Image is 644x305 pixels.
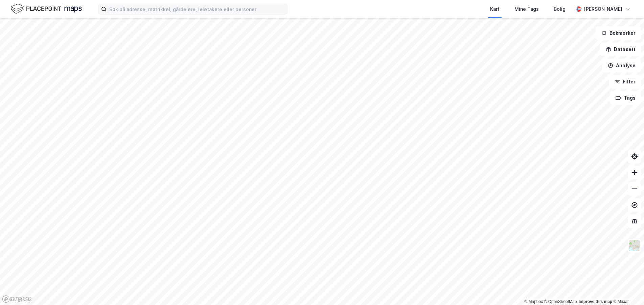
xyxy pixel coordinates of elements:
img: logo.f888ab2527a4732fd821a326f86c7f29.svg [11,3,82,15]
input: Søk på adresse, matrikkel, gårdeiere, leietakere eller personer [107,4,287,14]
div: Kontrollprogram for chat [610,273,644,305]
a: OpenStreetMap [544,299,577,304]
a: Mapbox [524,299,543,304]
a: Mapbox homepage [2,295,32,303]
img: Z [628,239,641,252]
button: Datasett [600,43,641,56]
a: Improve this map [579,299,612,304]
div: Mine Tags [514,5,539,13]
div: [PERSON_NAME] [584,5,622,13]
button: Tags [610,91,641,105]
div: Kart [490,5,500,13]
iframe: Chat Widget [610,273,644,305]
button: Analyse [602,59,641,72]
button: Filter [609,75,641,88]
button: Bokmerker [596,26,641,40]
div: Bolig [554,5,566,13]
